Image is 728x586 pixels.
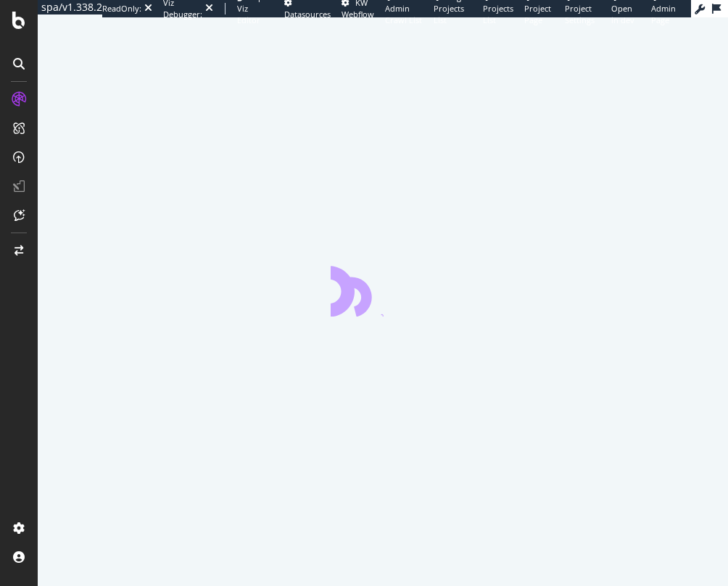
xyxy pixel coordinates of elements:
span: Project Page [524,3,551,25]
span: Datasources [284,9,331,20]
span: Open in dev [611,3,634,25]
span: Admin Crawl List [385,3,422,25]
span: Admin Page [651,3,676,25]
span: Projects List [483,3,513,25]
span: Project Settings [565,3,595,25]
div: animation [331,264,435,317]
div: ReadOnly: [102,3,141,14]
